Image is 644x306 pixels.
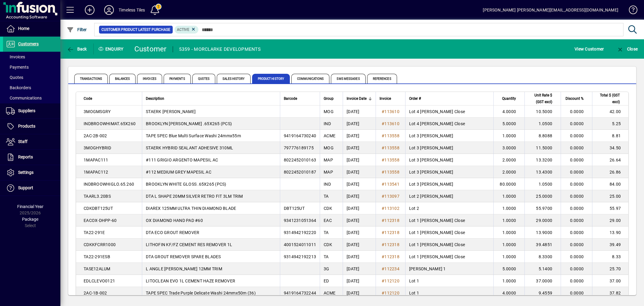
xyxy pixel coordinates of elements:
[18,124,35,129] span: Products
[592,106,628,118] td: 42.00
[493,251,524,263] td: 1.0000
[592,251,628,263] td: 8.33
[565,95,589,102] div: Discount %
[6,85,31,90] span: Backorders
[380,145,402,151] a: #113558
[561,251,592,263] td: 0.0000
[561,154,592,166] td: 0.0000
[561,275,592,287] td: 0.0000
[384,230,399,235] span: 112318
[384,109,399,114] span: 113610
[67,27,87,32] span: Filter
[67,47,87,51] span: Back
[493,226,524,239] td: 1.0000
[380,132,402,139] a: #113558
[284,170,316,174] span: 8022452010187
[384,266,399,271] span: 112234
[380,169,402,175] a: #113558
[60,44,94,54] app-page-header-button: Back
[343,251,376,263] td: [DATE]
[561,287,592,299] td: 0.0000
[405,166,493,178] td: Lot 3 [PERSON_NAME]
[343,106,376,118] td: [DATE]
[524,275,561,287] td: 37.0000
[380,265,402,272] a: #112234
[18,41,39,46] span: Customers
[343,275,376,287] td: [DATE]
[384,182,399,187] span: 113541
[380,253,402,260] a: #112318
[284,95,297,102] span: Barcode
[343,226,376,239] td: [DATE]
[524,154,561,166] td: 13.3200
[382,121,384,126] span: #
[343,154,376,166] td: [DATE]
[324,194,329,199] span: TA
[592,275,628,287] td: 37.00
[561,239,592,251] td: 0.0000
[217,74,250,83] span: Sales History
[493,178,524,190] td: 80.0000
[561,130,592,142] td: 0.0000
[3,72,60,83] a: Quotes
[94,44,130,54] div: Enquiry
[3,93,60,103] a: Communications
[84,158,108,162] span: 1MAPAC111
[405,214,493,226] td: Lot 1 [PERSON_NAME] Close
[384,121,399,126] span: 113610
[3,119,60,134] a: Products
[146,145,233,150] span: STAERK HYBRID SEALANT ADHESIVE 310ML
[493,106,524,118] td: 4.0000
[382,182,384,187] span: #
[573,44,605,54] button: View Customer
[324,182,331,187] span: IND
[84,95,138,102] div: Code
[146,278,235,283] span: LITOCLEAN EVO 1L CEMENT HAZE REMOVER
[343,118,376,130] td: [DATE]
[405,106,493,118] td: Lot 4 [PERSON_NAME] Close
[146,291,256,295] span: TAPE SPEC Trade Purple Delicate Washi 24mmx50m (36)
[324,218,332,223] span: EAC
[493,190,524,202] td: 1.0000
[137,74,162,83] span: Invoices
[384,242,399,247] span: 112318
[3,165,60,180] a: Settings
[84,230,105,235] span: TA22-291E
[405,275,493,287] td: Lot 1
[405,190,493,202] td: Lot 2 [PERSON_NAME]
[382,254,384,259] span: #
[284,145,314,150] span: 797776189175
[6,75,23,80] span: Quotes
[405,130,493,142] td: Lot 3 [PERSON_NAME]
[380,95,391,102] span: Invoice
[382,266,384,271] span: #
[343,202,376,214] td: [DATE]
[405,239,493,251] td: Lot 1 [PERSON_NAME] Close
[18,26,29,31] span: Home
[380,108,402,115] a: #113610
[380,229,402,236] a: #112318
[524,239,561,251] td: 39.4851
[524,214,561,226] td: 29.0000
[561,214,592,226] td: 0.0000
[284,230,316,235] span: 9314942192220
[561,166,592,178] td: 0.0000
[382,109,384,114] span: #
[146,254,221,259] span: DTA GROUT REMOVER SPARE BLADES
[524,287,561,299] td: 9.4559
[343,130,376,142] td: [DATE]
[380,278,402,284] a: #112120
[6,54,25,59] span: Invoices
[624,1,636,21] a: Knowledge Base
[3,83,60,93] a: Backorders
[384,254,399,259] span: 112318
[382,145,384,150] span: #
[146,121,232,126] span: BROOKLYN [PERSON_NAME] .65X265 (PCS)
[324,109,334,114] span: MOG
[561,226,592,239] td: 0.0000
[561,178,592,190] td: 0.0000
[84,170,108,174] span: 1MAPAC112
[324,230,329,235] span: TA
[592,142,628,154] td: 34.50
[284,291,316,295] span: 9419164732244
